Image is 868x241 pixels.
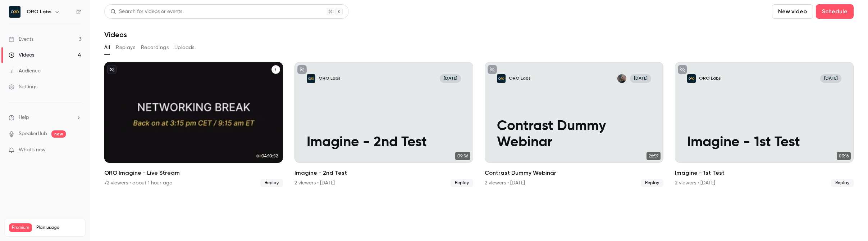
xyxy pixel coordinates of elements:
[19,146,46,154] span: What's new
[675,62,854,187] li: Imagine - 1st Test
[451,179,473,187] span: Replay
[107,65,117,74] button: unpublished
[259,152,280,160] span: 04:10:52
[307,134,461,151] p: Imagine - 2nd Test
[104,169,283,177] h2: ORO Imagine - Live Stream
[141,42,169,53] button: Recordings
[294,169,473,177] h2: Imagine - 2nd Test
[647,152,661,160] span: 26:59
[36,225,81,231] span: Plan usage
[9,114,81,121] li: help-dropdown-opener
[297,65,307,74] button: unpublished
[699,75,721,81] p: ORO Labs
[294,179,335,187] div: 2 viewers • [DATE]
[485,169,663,177] h2: Contrast Dummy Webinar
[687,74,696,83] img: Imagine - 1st Test
[509,75,531,81] p: ORO Labs
[51,130,66,138] span: new
[687,134,842,151] p: Imagine - 1st Test
[104,30,127,39] h1: Videos
[9,6,20,18] img: ORO Labs
[675,62,854,187] a: Imagine - 1st TestORO Labs[DATE]Imagine - 1st Test03:16Imagine - 1st Test2 viewers • [DATE]Replay
[260,179,283,187] span: Replay
[19,130,47,138] a: SpeakerHub
[816,4,854,19] button: Schedule
[9,223,32,232] span: Premium
[641,179,663,187] span: Replay
[104,62,283,187] a: 04:10:52ORO Imagine - Live Stream72 viewers • about 1 hour agoReplay
[104,4,854,237] section: Videos
[497,118,652,151] p: Contrast Dummy Webinar
[440,74,461,83] span: [DATE]
[820,74,841,83] span: [DATE]
[294,62,473,187] a: Imagine - 2nd TestORO Labs[DATE]Imagine - 2nd Test09:56Imagine - 2nd Test2 viewers • [DATE]Replay
[485,62,663,187] li: Contrast Dummy Webinar
[485,179,525,187] div: 2 viewers • [DATE]
[617,74,626,83] img: Kelli Stanley
[837,152,851,160] span: 03:16
[772,4,813,19] button: New video
[319,75,341,81] p: ORO Labs
[9,83,37,90] div: Settings
[831,179,854,187] span: Replay
[110,8,182,15] div: Search for videos or events
[104,62,283,187] li: ORO Imagine - Live Stream
[497,74,506,83] img: Contrast Dummy Webinar
[307,74,316,83] img: Imagine - 2nd Test
[678,65,687,74] button: unpublished
[488,65,497,74] button: unpublished
[9,67,41,75] div: Audience
[104,62,854,187] ul: Videos
[104,179,172,187] div: 72 viewers • about 1 hour ago
[9,36,33,43] div: Events
[27,8,51,15] h6: ORO Labs
[455,152,470,160] span: 09:56
[630,74,651,83] span: [DATE]
[294,62,473,187] li: Imagine - 2nd Test
[675,169,854,177] h2: Imagine - 1st Test
[675,179,715,187] div: 2 viewers • [DATE]
[104,42,110,53] button: All
[116,42,135,53] button: Replays
[73,147,81,153] iframe: Noticeable Trigger
[174,42,195,53] button: Uploads
[9,52,34,59] div: Videos
[19,114,29,121] span: Help
[485,62,663,187] a: Contrast Dummy WebinarORO LabsKelli Stanley[DATE]Contrast Dummy Webinar26:59Contrast Dummy Webina...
